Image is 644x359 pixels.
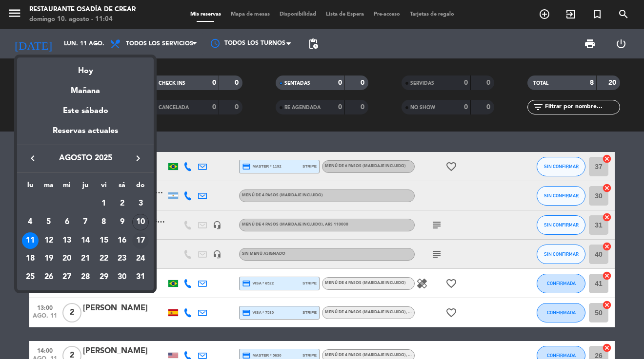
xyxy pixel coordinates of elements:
td: 13 de agosto de 2025 [58,231,76,250]
div: 8 [96,214,112,230]
div: 21 [77,250,94,267]
div: Este sábado [17,97,154,125]
th: martes [40,180,58,195]
td: 20 de agosto de 2025 [58,249,76,268]
th: sábado [113,180,132,195]
td: 15 de agosto de 2025 [95,231,113,250]
th: jueves [76,180,95,195]
td: 29 de agosto de 2025 [95,268,113,286]
td: 23 de agosto de 2025 [113,249,132,268]
td: 8 de agosto de 2025 [95,213,113,231]
div: 12 [40,232,57,249]
div: 14 [77,232,94,249]
td: 14 de agosto de 2025 [76,231,95,250]
td: 10 de agosto de 2025 [131,213,150,231]
div: 16 [114,232,130,249]
div: 17 [132,232,149,249]
td: 19 de agosto de 2025 [40,249,58,268]
td: 9 de agosto de 2025 [113,213,132,231]
div: 7 [77,214,94,230]
div: 4 [22,214,39,230]
div: 9 [114,214,130,230]
td: 5 de agosto de 2025 [40,213,58,231]
div: 29 [96,269,112,285]
td: 17 de agosto de 2025 [131,231,150,250]
div: 30 [114,269,130,285]
td: 25 de agosto de 2025 [21,268,40,286]
i: keyboard_arrow_left [27,152,39,164]
div: Hoy [17,57,154,77]
div: 13 [59,232,75,249]
th: lunes [21,180,40,195]
div: 15 [96,232,112,249]
td: 11 de agosto de 2025 [21,231,40,250]
div: 20 [59,250,75,267]
td: 27 de agosto de 2025 [58,268,76,286]
div: 10 [132,214,149,230]
td: 2 de agosto de 2025 [113,194,132,213]
td: 18 de agosto de 2025 [21,249,40,268]
td: 21 de agosto de 2025 [76,249,95,268]
div: 19 [40,250,57,267]
td: 26 de agosto de 2025 [40,268,58,286]
th: miércoles [58,180,76,195]
div: 5 [40,214,57,230]
button: keyboard_arrow_left [24,152,41,165]
td: 1 de agosto de 2025 [95,194,113,213]
button: keyboard_arrow_right [129,152,147,165]
div: 1 [96,195,112,212]
td: 4 de agosto de 2025 [21,213,40,231]
div: 11 [22,232,39,249]
td: 24 de agosto de 2025 [131,249,150,268]
i: keyboard_arrow_right [132,152,144,164]
div: 28 [77,269,94,285]
div: 24 [132,250,149,267]
td: 3 de agosto de 2025 [131,194,150,213]
div: 25 [22,269,39,285]
span: agosto 2025 [41,152,129,165]
div: 31 [132,269,149,285]
td: 6 de agosto de 2025 [58,213,76,231]
div: 18 [22,250,39,267]
td: 31 de agosto de 2025 [131,268,150,286]
div: 6 [59,214,75,230]
td: 22 de agosto de 2025 [95,249,113,268]
div: 2 [114,195,130,212]
div: 23 [114,250,130,267]
td: 7 de agosto de 2025 [76,213,95,231]
td: 12 de agosto de 2025 [40,231,58,250]
td: 30 de agosto de 2025 [113,268,132,286]
div: 3 [132,195,149,212]
div: 27 [59,269,75,285]
th: viernes [95,180,113,195]
td: AGO. [21,194,95,213]
div: Mañana [17,77,154,97]
td: 16 de agosto de 2025 [113,231,132,250]
div: 26 [40,269,57,285]
th: domingo [131,180,150,195]
td: 28 de agosto de 2025 [76,268,95,286]
div: 22 [96,250,112,267]
div: Reservas actuales [17,125,154,145]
